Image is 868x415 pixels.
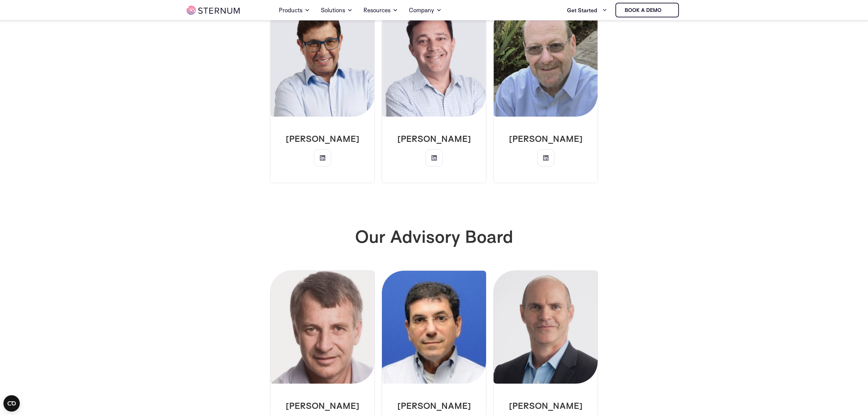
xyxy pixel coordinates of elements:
[270,4,374,117] img: Santo Politi
[321,1,353,20] a: Solutions
[279,1,310,20] a: Products
[246,227,622,246] h2: Our Advisory Board
[409,1,442,20] a: Company
[567,3,607,17] a: Get Started
[499,133,592,144] p: [PERSON_NAME]
[664,8,670,13] img: sternum iot
[276,133,369,144] p: [PERSON_NAME]
[494,271,598,384] img: Udi Mokady
[3,395,20,412] button: Open CMP widget
[276,400,369,411] p: [PERSON_NAME]
[382,271,486,384] img: Prof. Gabriel Barbash
[494,4,598,117] img: Eyal Shavit
[387,133,481,144] p: [PERSON_NAME]
[270,271,374,384] img: Benny Schnaider
[364,1,398,20] a: Resources
[499,400,592,411] p: [PERSON_NAME]
[187,6,240,15] img: sternum iot
[382,4,486,117] img: Philippe Schwartz
[615,3,679,17] a: Book a demo
[387,400,481,411] p: [PERSON_NAME]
